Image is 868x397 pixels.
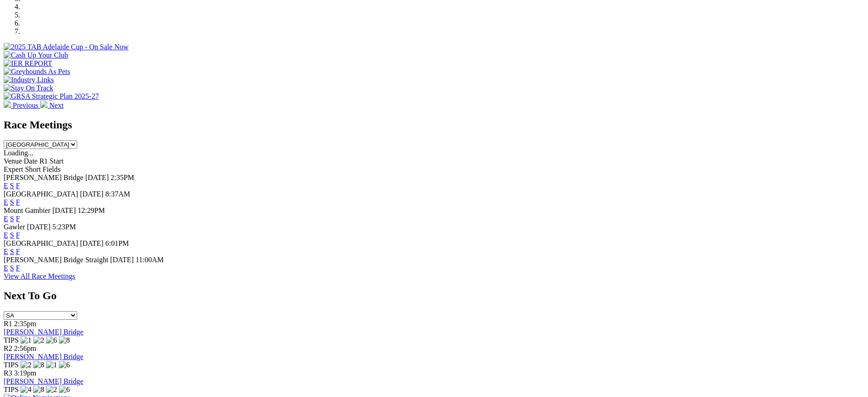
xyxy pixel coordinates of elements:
span: 2:35PM [110,174,134,181]
img: Industry Links [4,76,54,84]
a: S [10,215,14,222]
span: 12:29PM [78,206,105,214]
a: F [16,231,20,239]
span: Date [24,157,37,165]
a: E [4,231,8,239]
a: F [16,198,20,206]
span: Next [49,101,63,109]
img: Cash Up Your Club [4,51,68,59]
span: [PERSON_NAME] Bridge [4,174,84,181]
img: chevron-left-pager-white.svg [4,101,11,108]
span: 11:00AM [136,256,164,264]
span: 5:23PM [53,223,76,231]
span: 2:35pm [14,320,37,328]
a: S [10,231,14,239]
span: [DATE] [80,239,104,247]
span: Gawler [4,223,25,231]
a: F [16,182,20,190]
img: 2 [46,386,57,394]
a: F [16,248,20,255]
a: S [10,264,14,272]
img: 8 [33,386,44,394]
span: Loading... [4,149,33,157]
img: Stay On Track [4,84,53,92]
span: 2:56pm [14,344,37,352]
span: TIPS [4,386,19,393]
span: Previous [13,101,38,109]
span: TIPS [4,336,19,344]
img: 4 [21,386,32,394]
img: 2025 TAB Adelaide Cup - On Sale Now [4,43,129,51]
a: Next [40,101,63,109]
img: 8 [33,361,44,369]
a: [PERSON_NAME] Bridge [4,353,84,360]
a: [PERSON_NAME] Bridge [4,377,84,385]
img: 6 [59,361,70,369]
span: R1 [4,320,12,328]
span: Short [25,165,41,173]
img: 2 [33,336,44,344]
a: S [10,248,14,255]
span: Expert [4,165,23,173]
span: 8:37AM [105,190,130,198]
a: E [4,264,8,272]
a: S [10,198,14,206]
span: Fields [42,165,60,173]
a: F [16,264,20,272]
h2: Race Meetings [4,119,864,131]
span: [DATE] [110,256,134,264]
a: [PERSON_NAME] Bridge [4,328,84,336]
span: [PERSON_NAME] Bridge Straight [4,256,108,264]
span: [DATE] [80,190,104,198]
span: 6:01PM [105,239,129,247]
h2: Next To Go [4,290,864,302]
span: [DATE] [53,206,76,214]
a: E [4,248,8,255]
span: [GEOGRAPHIC_DATA] [4,190,78,198]
img: 1 [21,336,32,344]
img: Greyhounds As Pets [4,68,70,76]
span: Mount Gambier [4,206,51,214]
span: R2 [4,344,12,352]
span: TIPS [4,361,19,369]
span: R1 Start [39,157,63,165]
img: 2 [21,361,32,369]
img: GRSA Strategic Plan 2025-27 [4,92,99,101]
a: E [4,198,8,206]
a: Previous [4,101,40,109]
a: View All Race Meetings [4,272,75,280]
img: chevron-right-pager-white.svg [40,101,47,108]
span: [GEOGRAPHIC_DATA] [4,239,78,247]
span: Venue [4,157,22,165]
a: E [4,182,8,190]
a: F [16,215,20,222]
span: R3 [4,369,12,377]
span: [DATE] [27,223,51,231]
img: 8 [59,336,70,344]
img: 1 [46,361,57,369]
img: 6 [46,336,57,344]
span: [DATE] [85,174,109,181]
span: 3:19pm [14,369,37,377]
img: 6 [59,386,70,394]
a: E [4,215,8,222]
a: S [10,182,14,190]
img: IER REPORT [4,59,52,68]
